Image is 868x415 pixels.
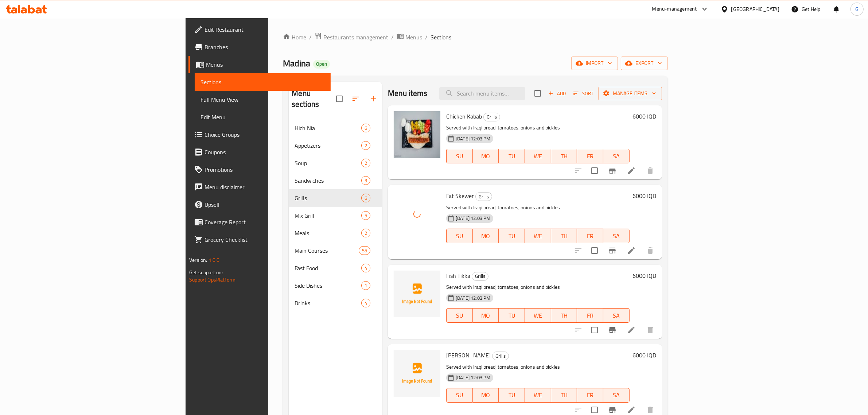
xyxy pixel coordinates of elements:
button: Branch-specific-item [604,321,621,339]
span: Choice Groups [205,130,325,139]
span: Hich Nia [295,124,361,132]
span: SU [449,231,470,241]
span: Menus [206,60,325,69]
a: Edit Restaurant [188,21,331,38]
span: 2 [362,230,370,237]
button: TH [551,149,577,163]
span: Menus [405,33,422,42]
button: Add [545,88,569,99]
span: Select to update [587,243,602,258]
a: Edit menu item [627,246,636,255]
button: TU [499,229,525,243]
button: TH [551,308,577,323]
button: TU [499,308,525,323]
button: MO [473,308,499,323]
button: TH [551,229,577,243]
span: Sort [573,89,593,98]
button: MO [473,388,499,403]
span: [DATE] 12:03 PM [453,374,493,381]
span: 1.0.0 [209,255,220,265]
h6: 6000 IQD [632,350,656,360]
span: TH [554,151,575,162]
button: delete [642,242,659,259]
div: Soup2 [289,154,382,172]
a: Menus [188,56,331,73]
div: items [361,141,370,150]
div: Menu-management [652,5,697,13]
span: MO [476,231,496,241]
div: Side Dishes1 [289,277,382,294]
button: TU [499,388,525,403]
span: Sort sections [347,90,365,108]
button: export [621,57,668,70]
button: MO [473,149,499,163]
div: Drinks4 [289,294,382,312]
span: SU [449,151,470,162]
img: Mahshi Kabab [394,350,440,397]
button: Sort [572,88,595,99]
span: MO [476,390,496,400]
span: [DATE] 12:03 PM [453,135,493,142]
button: Branch-specific-item [604,162,621,179]
div: Fast Food4 [289,259,382,277]
span: WE [528,151,548,162]
div: Mix Grill5 [289,207,382,224]
span: MO [476,310,496,321]
span: Edit Menu [201,113,325,121]
span: TU [502,151,522,162]
span: import [577,59,612,68]
div: items [359,246,370,255]
button: WE [525,388,551,403]
button: FR [577,308,603,323]
a: Edit menu item [627,166,636,175]
span: Add item [545,88,569,99]
span: Grills [484,113,500,121]
span: WE [528,390,548,400]
a: Promotions [188,161,331,178]
span: Coupons [205,148,325,156]
span: MO [476,151,496,162]
button: WE [525,308,551,323]
span: Main Courses [295,246,359,255]
span: 55 [359,247,370,254]
span: [DATE] 12:03 PM [453,295,493,302]
button: Branch-specific-item [604,242,621,259]
div: items [361,264,370,272]
span: TH [554,310,575,321]
p: Served with Iraqi bread, tomatoes, onions and pickles [446,283,630,292]
span: Select section [530,86,545,101]
span: TH [554,390,575,400]
div: Grills [475,192,492,201]
span: Sort items [569,88,598,99]
h6: 6000 IQD [632,191,656,201]
span: Soup [295,159,361,167]
span: Full Menu View [201,95,325,104]
a: Edit Menu [195,108,331,126]
a: Grocery Checklist [188,231,331,248]
span: Restaurants management [323,33,388,42]
span: Coverage Report [205,218,325,226]
span: 3 [362,177,370,184]
button: delete [642,321,659,339]
span: 4 [362,300,370,307]
img: Chicken Kabab [394,111,440,158]
span: SU [449,310,470,321]
div: Appetizers [295,141,361,150]
button: FR [577,388,603,403]
div: Grills [483,113,500,121]
a: Choice Groups [188,126,331,143]
span: Meals [295,229,361,237]
span: 6 [362,195,370,202]
span: Select to update [587,163,602,178]
h2: Menu items [388,88,428,99]
span: FR [580,231,600,241]
button: SU [446,308,473,323]
li: / [391,33,394,42]
span: Edit Restaurant [205,25,325,34]
div: Fast Food [295,264,361,272]
button: TH [551,388,577,403]
span: Select to update [587,322,602,338]
button: SA [603,229,630,243]
span: Select all sections [332,91,347,106]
